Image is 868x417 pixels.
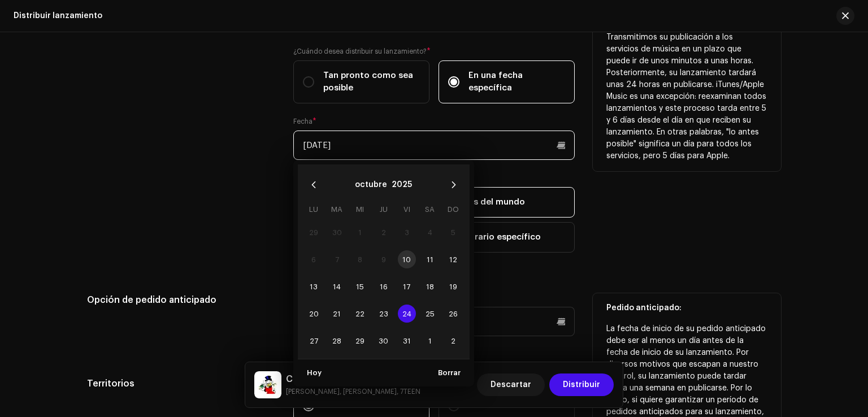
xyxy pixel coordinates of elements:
td: 3 [395,219,418,246]
td: 15 [349,273,372,300]
td: 26 [441,300,465,327]
td: 1 [418,327,441,354]
span: 29 [351,332,369,350]
td: 19 [441,273,465,300]
span: 28 [328,332,346,350]
button: Next Month [442,173,465,196]
td: 12 [441,246,465,273]
span: 25 [421,305,439,323]
td: 9 [372,246,395,273]
td: 17 [395,273,418,300]
td: 7 [325,246,349,273]
span: MA [331,206,342,213]
td: 1 [349,219,372,246]
button: Descartar [477,373,545,396]
span: 21 [328,305,346,323]
span: 26 [444,305,462,323]
span: 23 [375,305,393,323]
td: 11 [418,246,441,273]
small: CÓMO SE LO EXPLICO [286,386,420,397]
span: 14 [328,277,346,296]
td: 30 [372,327,395,354]
td: 29 [349,327,372,354]
span: Descartar [491,373,531,396]
button: Choose Year [392,176,412,194]
td: 6 [302,246,325,273]
td: 31 [395,327,418,354]
td: 20 [302,300,325,327]
span: 15 [351,277,369,296]
div: Distribuir lanzamiento [14,11,102,20]
td: 23 [372,300,395,327]
td: 27 [302,327,325,354]
label: ¿Cuándo desea distribuir su lanzamiento? [293,47,575,56]
h5: Opción de pedido anticipado [87,293,275,307]
td: 5 [441,219,465,246]
span: En una fecha específica [468,69,565,94]
span: Borrar [438,362,461,384]
span: MI [356,206,364,213]
td: 21 [325,300,349,327]
span: 24 [398,305,416,323]
input: Seleccione una fecha [293,131,575,160]
span: Tan pronto como sea posible [323,69,420,94]
td: 25 [418,300,441,327]
span: 31 [398,332,416,350]
span: DO [448,206,459,213]
td: 29 [302,219,325,246]
span: 13 [305,277,323,296]
span: 18 [421,277,439,296]
h5: Territorios [87,377,275,390]
label: Fecha [293,117,316,126]
span: 17 [398,277,416,296]
td: 2 [441,327,465,354]
p: Transmitimos su publicación a los servicios de música en un plazo que puede ir de unos minutos a ... [606,32,767,162]
img: 64108f38-a0f1-4718-9349-38b10ef98d40 [254,371,281,398]
span: JU [380,206,388,213]
td: 22 [349,300,372,327]
button: Previous Month [302,173,325,196]
span: 19 [444,277,462,296]
span: 11 [421,250,439,268]
button: Distribuir [549,373,614,396]
span: LU [309,206,318,213]
span: 2 [444,332,462,350]
span: 20 [305,305,323,323]
span: Distribuir [563,373,600,396]
p: Pedido anticipado: [606,302,767,314]
span: 12 [444,250,462,268]
td: 18 [418,273,441,300]
span: 22 [351,305,369,323]
span: 1 [421,332,439,350]
td: 2 [372,219,395,246]
div: Choose Date [293,160,474,386]
button: Borrar [429,364,470,382]
td: 28 [325,327,349,354]
span: SA [425,206,435,213]
span: 30 [375,332,393,350]
td: 8 [349,246,372,273]
h5: CÓMO SE LO EXPLICO [286,372,420,386]
td: 16 [372,273,395,300]
button: Choose Month [355,176,387,194]
td: 10 [395,246,418,273]
span: Hoy [307,362,322,384]
span: 16 [375,277,393,296]
span: VI [403,206,410,213]
span: 27 [305,332,323,350]
td: 24 [395,300,418,327]
td: 13 [302,273,325,300]
button: Hoy [298,364,331,382]
td: 30 [325,219,349,246]
td: 4 [418,219,441,246]
td: 14 [325,273,349,300]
